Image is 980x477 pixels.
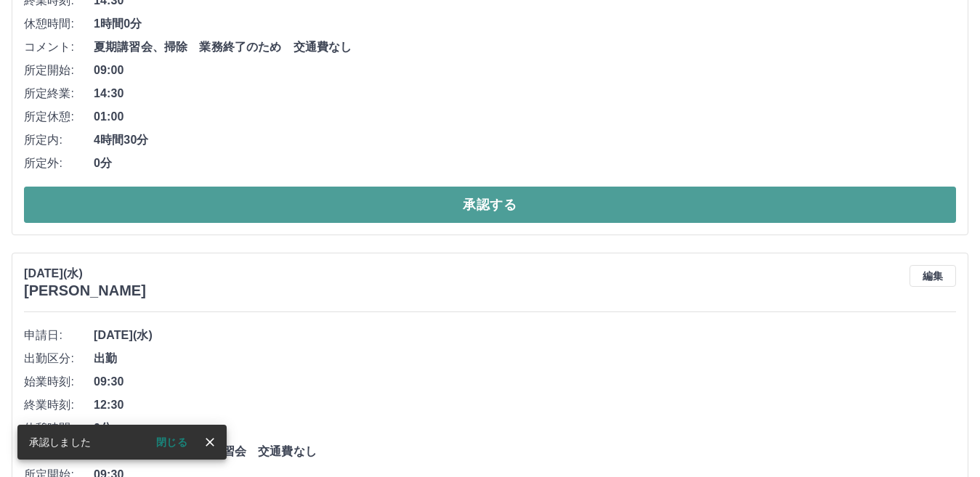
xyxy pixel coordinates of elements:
[24,420,94,437] span: 休憩時間:
[94,38,956,56] span: 夏期講習会、掃除 業務終了のため 交通費なし
[94,396,956,414] span: 12:30
[24,350,94,367] span: 出勤区分:
[29,429,91,455] div: 承認しました
[24,85,94,102] span: 所定終業:
[24,15,94,33] span: 休憩時間:
[94,85,956,102] span: 14:30
[910,265,956,287] button: 編集
[94,155,956,172] span: 0分
[94,108,956,126] span: 01:00
[94,15,956,33] span: 1時間0分
[94,443,956,460] span: 午前中のみ出勤 夏期講習会 交通費なし
[145,431,199,453] button: 閉じる
[24,265,146,282] p: [DATE](水)
[94,62,956,79] span: 09:00
[24,38,94,56] span: コメント:
[94,350,956,367] span: 出勤
[94,327,956,344] span: [DATE](水)
[24,327,94,344] span: 申請日:
[24,62,94,79] span: 所定開始:
[24,131,94,149] span: 所定内:
[199,431,221,453] button: close
[24,396,94,414] span: 終業時刻:
[24,373,94,391] span: 始業時刻:
[94,373,956,391] span: 09:30
[94,131,956,149] span: 4時間30分
[24,187,956,223] button: 承認する
[24,108,94,126] span: 所定休憩:
[24,282,146,299] h3: [PERSON_NAME]
[94,420,956,437] span: 0分
[24,155,94,172] span: 所定外:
